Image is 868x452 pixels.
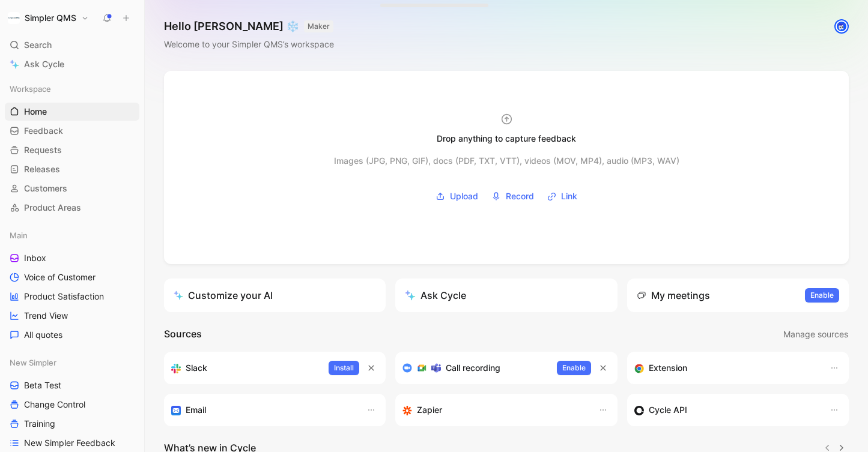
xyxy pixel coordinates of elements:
h1: Simpler QMS [25,13,76,23]
div: Search [5,36,139,54]
button: Simpler QMSSimpler QMS [5,10,92,26]
div: Images (JPG, PNG, GIF), docs (PDF, TXT, VTT), videos (MOV, MP4), audio (MP3, WAV) [334,154,679,168]
a: Ask Cycle [5,55,139,73]
span: New Simpler [10,357,56,369]
a: Beta Test [5,376,139,394]
h3: Email [186,403,206,417]
span: Trend View [24,310,68,322]
div: Customize your AI [174,288,273,303]
span: Product Areas [24,202,81,214]
button: Ask Cycle [395,279,617,312]
h1: Hello [PERSON_NAME] ❄️ [164,19,334,34]
div: Forward emails to your feedback inbox [171,403,354,417]
a: Trend View [5,307,139,325]
div: Record & transcribe meetings from Zoom, Meet & Teams. [402,361,547,375]
img: avatar [836,20,848,32]
a: Home [5,103,139,121]
div: New SimplerBeta TestChange ControlTrainingNew Simpler Feedback [5,354,139,452]
div: Main [5,226,139,244]
span: Home [24,106,47,118]
a: Releases [5,160,139,178]
span: Training [24,418,55,430]
a: Product Areas [5,199,139,217]
span: Inbox [24,252,46,264]
div: Welcome to your Simpler QMS’s workspace [164,37,334,52]
span: Link [561,189,577,203]
button: Enable [557,361,591,375]
a: Change Control [5,396,139,414]
div: MainInboxVoice of CustomerProduct SatisfactionTrend ViewAll quotes [5,226,139,344]
span: Enable [562,362,586,374]
button: Upload [431,187,482,205]
span: Enable [810,289,834,301]
span: Manage sources [783,327,848,342]
a: Requests [5,141,139,159]
div: My meetings [637,288,710,303]
a: New Simpler Feedback [5,434,139,452]
span: New Simpler Feedback [24,437,115,449]
span: Customers [24,182,67,194]
a: Inbox [5,249,139,267]
span: Search [24,38,52,52]
div: Ask Cycle [405,288,466,303]
a: All quotes [5,326,139,344]
div: Sync your customers, send feedback and get updates in Slack [171,361,319,375]
span: Install [334,362,354,374]
h3: Slack [186,361,207,375]
a: Training [5,415,139,433]
span: Change Control [24,399,85,411]
button: Install [329,361,359,375]
a: Feedback [5,122,139,140]
span: Voice of Customer [24,271,96,283]
span: Ask Cycle [24,57,64,71]
span: Main [10,229,28,241]
h3: Extension [649,361,687,375]
div: New Simpler [5,354,139,372]
a: Product Satisfaction [5,288,139,306]
span: Record [506,189,534,203]
span: Releases [24,163,60,175]
h2: Sources [164,327,202,342]
span: Product Satisfaction [24,291,104,303]
button: Record [487,187,538,205]
button: Enable [805,288,839,303]
h3: Zapier [417,403,442,417]
a: Customize your AI [164,279,386,312]
a: Customers [5,179,139,197]
button: MAKER [304,20,333,32]
span: Requests [24,144,62,156]
span: Workspace [10,83,51,95]
h3: Cycle API [649,403,687,417]
div: Capture feedback from thousands of sources with Zapier (survey results, recordings, sheets, etc). [402,403,586,417]
span: Feedback [24,125,63,137]
button: Manage sources [783,327,849,342]
img: Simpler QMS [8,12,20,24]
h3: Call recording [446,361,500,375]
span: Upload [450,189,478,203]
button: Link [543,187,581,205]
div: Workspace [5,80,139,98]
div: Capture feedback from anywhere on the web [634,361,818,375]
div: Sync customers & send feedback from custom sources. Get inspired by our favorite use case [634,403,818,417]
a: Voice of Customer [5,268,139,286]
div: Drop anything to capture feedback [437,131,576,146]
span: All quotes [24,329,62,341]
span: Beta Test [24,379,61,391]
